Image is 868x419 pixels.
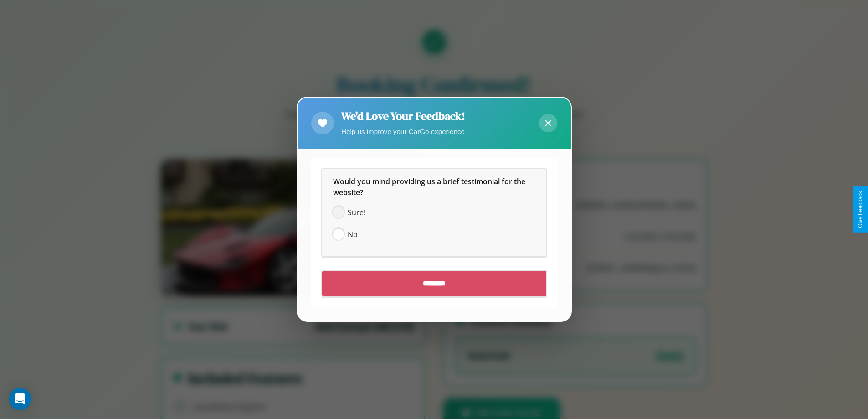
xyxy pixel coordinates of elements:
[341,109,465,124] h2: We'd Love Your Feedback!
[348,207,365,218] span: Sure!
[341,125,465,138] p: Help us improve your CarGo experience
[9,388,31,410] div: Open Intercom Messenger
[348,229,358,240] span: No
[333,177,527,198] span: Would you mind providing us a brief testimonial for the website?
[857,191,863,228] div: Give Feedback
